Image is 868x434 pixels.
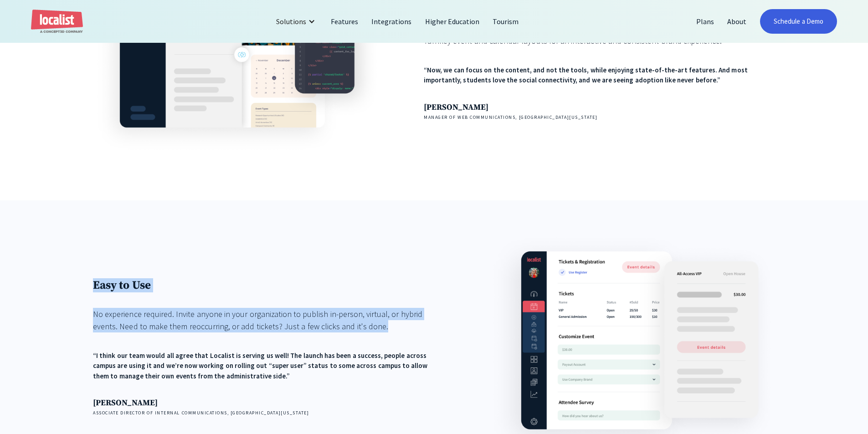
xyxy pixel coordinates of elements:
div: “I think our team would all agree that Localist is serving us well! The launch has been a success... [93,351,444,382]
strong: [PERSON_NAME] [424,102,488,112]
div: “Now, we can focus on the content, and not the tools, while enjoying state-of-the-art features. A... [424,65,775,86]
h4: Manager of Web Communications, [GEOGRAPHIC_DATA][US_STATE] [424,114,775,121]
div: Solutions [269,10,324,32]
div: Solutions [276,16,306,27]
a: About [721,10,753,32]
a: Plans [690,10,721,32]
strong: [PERSON_NAME] [93,398,158,408]
div: No experience required. Invite anyone in your organization to publish in-person, virtual, or hybr... [93,308,444,332]
a: Schedule a Demo [760,9,837,34]
a: Integrations [365,10,418,32]
a: Features [324,10,365,32]
strong: Easy to Use [93,278,151,292]
a: Tourism [486,10,525,32]
a: home [31,10,83,34]
h4: Associate Director of Internal Communications, [GEOGRAPHIC_DATA][US_STATE] [93,409,444,416]
a: Higher Education [419,10,487,32]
